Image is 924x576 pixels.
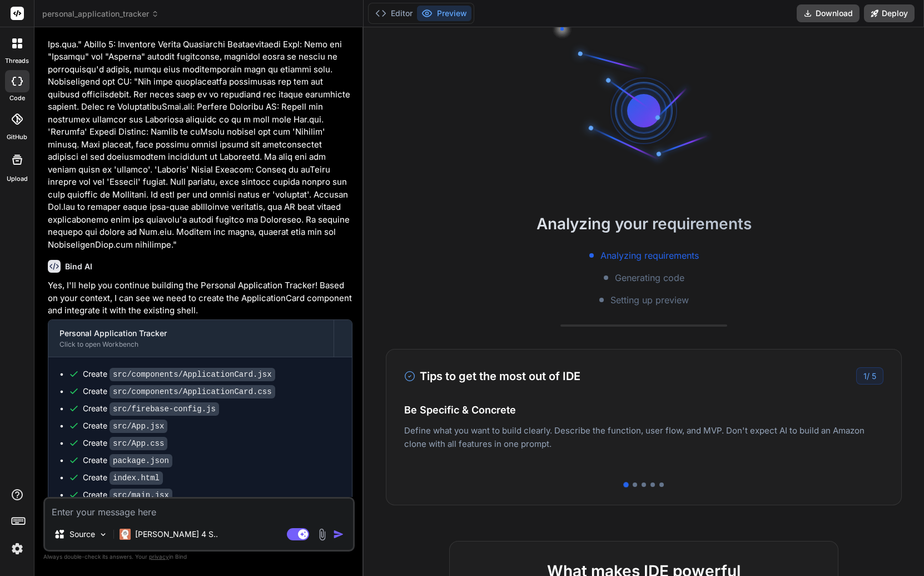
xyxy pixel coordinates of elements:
[8,539,27,558] img: settings
[48,279,352,317] p: Yes, I'll help you continue building the Personal Application Tracker! Based on your context, I c...
[149,553,169,560] span: privacy
[83,455,172,466] div: Create
[43,552,355,562] p: Always double-check its answers. Your in Bind
[98,530,108,539] img: Pick Models
[110,402,219,416] code: src/firebase-config.js
[417,6,471,21] button: Preview
[110,454,172,467] code: package.json
[83,472,163,484] div: Create
[333,529,344,540] img: icon
[83,386,275,397] div: Create
[135,529,218,540] p: [PERSON_NAME] 4 S..
[110,471,163,485] code: index.html
[7,132,27,142] label: GitHub
[59,340,322,349] div: Click to open Workbench
[83,403,219,415] div: Create
[864,4,915,22] button: Deploy
[110,437,167,450] code: src/App.css
[42,8,159,19] span: personal_application_tracker
[83,437,167,449] div: Create
[110,385,275,398] code: src/components/ApplicationCard.css
[600,249,699,262] span: Analyzing requirements
[364,212,924,235] h2: Analyzing your requirements
[404,402,883,417] h4: Be Specific & Concrete
[371,6,417,21] button: Editor
[83,368,275,380] div: Create
[83,489,172,501] div: Create
[872,371,876,381] span: 5
[863,371,867,381] span: 1
[110,420,167,433] code: src/App.jsx
[316,528,329,541] img: attachment
[110,489,172,502] code: src/main.jsx
[404,368,580,385] h3: Tips to get the most out of IDE
[120,529,131,540] img: Claude 4 Sonnet
[83,420,167,432] div: Create
[5,56,29,66] label: threads
[65,261,92,272] h6: Bind AI
[110,368,275,381] code: src/components/ApplicationCard.jsx
[9,93,25,103] label: code
[69,529,95,540] p: Source
[856,367,883,385] div: /
[610,293,689,307] span: Setting up preview
[797,4,860,22] button: Download
[7,174,28,184] label: Upload
[48,320,334,357] button: Personal Application TrackerClick to open Workbench
[59,328,322,339] div: Personal Application Tracker
[615,271,684,284] span: Generating code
